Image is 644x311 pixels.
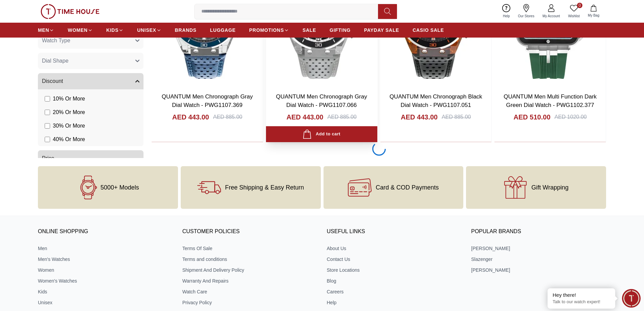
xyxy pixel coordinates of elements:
[137,27,156,34] span: UNISEX
[327,113,356,121] div: AED 885.00
[53,108,85,116] span: 20 % Or More
[106,24,124,36] a: KIDS
[303,27,316,34] span: SALE
[249,27,284,34] span: PROMOTIONS
[471,227,606,237] h3: Popular Brands
[303,24,316,36] a: SALE
[390,93,482,109] a: QUANTUM Men Chronograph Black Dial Watch - PWG1107.051
[137,24,161,36] a: UNISEX
[401,112,438,122] h4: AED 443.00
[53,135,85,143] span: 40 % Or More
[266,126,377,142] button: Add to cart
[531,184,569,191] span: Gift Wrapping
[327,299,462,306] a: Help
[38,299,173,306] a: Unisex
[45,123,50,129] input: 30% Or More
[45,110,50,115] input: 20% Or More
[499,3,514,20] a: Help
[42,37,70,45] span: Watch Type
[38,277,173,284] a: Women's Watches
[175,24,197,36] a: BRANDS
[504,93,597,109] a: QUANTUM Men Multi Function Dark Green Dial Watch - PWG1102.377
[330,27,351,34] span: GIFTING
[182,288,317,295] a: Watch Care
[38,256,173,263] a: Men's Watches
[101,184,139,191] span: 5000+ Models
[225,184,304,191] span: Free Shipping & Easy Return
[210,27,236,34] span: LUGGAGE
[42,154,54,162] span: Price
[555,113,587,121] div: AED 1020.00
[38,53,143,69] button: Dial Shape
[182,299,317,306] a: Privacy Policy
[106,27,118,34] span: KIDS
[622,289,641,308] div: Chat Widget
[210,24,236,36] a: LUGGAGE
[327,245,462,252] a: About Us
[500,14,513,19] span: Help
[471,267,606,273] a: [PERSON_NAME]
[287,112,324,122] h4: AED 443.00
[565,14,582,19] span: Wishlist
[42,77,63,85] span: Discount
[327,277,462,284] a: Blog
[53,122,85,130] span: 30 % Or More
[330,24,351,36] a: GIFTING
[38,150,143,166] button: Price
[42,57,68,65] span: Dial Shape
[182,277,317,284] a: Warranty And Repairs
[38,288,173,295] a: Kids
[182,227,317,237] h3: CUSTOMER POLICIES
[162,93,253,109] a: QUANTUM Men Chronograph Gray Dial Watch - PWG1107.369
[585,13,602,18] span: My Bag
[553,299,610,305] p: Talk to our watch expert!
[327,256,462,263] a: Contact Us
[53,95,85,103] span: 10 % Or More
[376,184,439,191] span: Card & COD Payments
[584,3,603,19] button: My Bag
[68,24,93,36] a: WOMEN
[364,24,399,36] a: PAYDAY SALE
[38,24,54,36] a: MEN
[515,14,537,19] span: Our Stores
[553,292,610,298] div: Hey there!
[45,96,50,102] input: 10% Or More
[327,288,462,295] a: Careers
[38,32,143,49] button: Watch Type
[413,24,444,36] a: CASIO SALE
[577,3,582,8] span: 0
[182,267,317,273] a: Shipment And Delivery Policy
[413,27,444,34] span: CASIO SALE
[68,27,88,34] span: WOMEN
[213,113,242,121] div: AED 885.00
[41,4,99,19] img: ...
[182,256,317,263] a: Terms and conditions
[249,24,289,36] a: PROMOTIONS
[540,14,563,19] span: My Account
[471,256,606,263] a: Slazenger
[327,227,462,237] h3: USEFUL LINKS
[564,3,584,20] a: 0Wishlist
[38,27,49,34] span: MEN
[471,245,606,252] a: [PERSON_NAME]
[303,130,340,139] div: Add to cart
[327,267,462,273] a: Store Locations
[514,3,538,20] a: Our Stores
[38,245,173,252] a: Men
[172,112,209,122] h4: AED 443.00
[38,267,173,273] a: Women
[364,27,399,34] span: PAYDAY SALE
[182,245,317,252] a: Terms Of Sale
[45,137,50,142] input: 40% Or More
[38,227,173,237] h3: ONLINE SHOPPING
[38,73,143,89] button: Discount
[514,112,551,122] h4: AED 510.00
[442,113,471,121] div: AED 885.00
[276,93,367,109] a: QUANTUM Men Chronograph Gray Dial Watch - PWG1107.066
[175,27,197,34] span: BRANDS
